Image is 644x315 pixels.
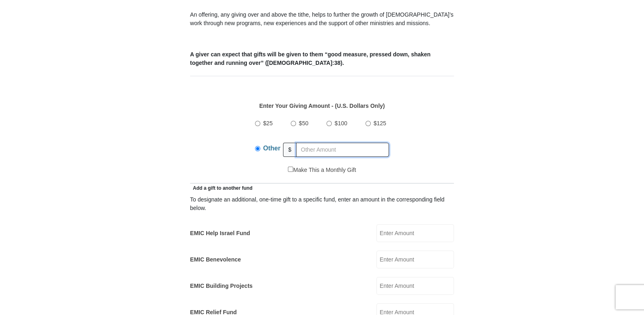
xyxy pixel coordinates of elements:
[299,120,308,126] span: $50
[288,167,293,172] input: Make This a Monthly Gift
[374,120,386,126] span: $125
[190,51,430,66] b: A giver can expect that gifts will be given to them “good measure, pressed down, shaken together ...
[190,282,253,290] label: EMIC Building Projects
[190,255,241,264] label: EMIC Benevolence
[376,224,454,242] input: Enter Amount
[263,145,281,152] span: Other
[263,120,272,126] span: $25
[190,195,454,212] div: To designate an additional, one-time gift to a specific fund, enter an amount in the correspondin...
[288,166,356,174] label: Make This a Monthly Gift
[190,185,253,191] span: Add a gift to another fund
[376,251,454,268] input: Enter Amount
[376,277,454,295] input: Enter Amount
[190,11,454,28] p: An offering, any giving over and above the tithe, helps to further the growth of [DEMOGRAPHIC_DAT...
[190,229,250,238] label: EMIC Help Israel Fund
[283,143,297,157] span: $
[296,143,389,157] input: Other Amount
[335,120,347,126] span: $100
[259,103,385,109] strong: Enter Your Giving Amount - (U.S. Dollars Only)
